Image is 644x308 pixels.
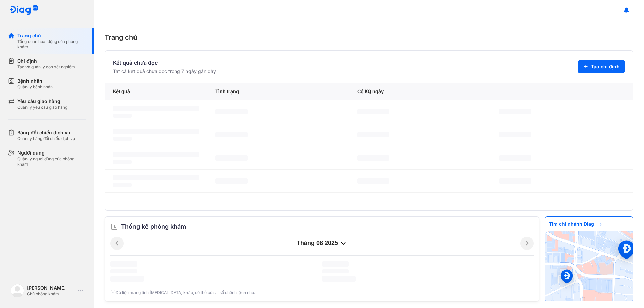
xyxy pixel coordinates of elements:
[113,183,132,187] span: ‌
[322,276,356,282] span: ‌
[110,276,144,282] span: ‌
[357,178,389,184] span: ‌
[105,32,633,42] div: Trang chủ
[113,106,199,111] span: ‌
[357,109,389,114] span: ‌
[322,269,349,273] span: ‌
[17,84,53,90] div: Quản lý bệnh nhân
[113,59,216,67] div: Kết quả chưa đọc
[113,160,132,164] span: ‌
[17,129,75,136] div: Bảng đối chiếu dịch vụ
[113,114,132,118] span: ‌
[110,290,534,296] div: (*)Dữ liệu mang tính [MEDICAL_DATA] khảo, có thể có sai số chênh lệch nhỏ.
[349,83,491,100] div: Có KQ ngày
[322,261,349,267] span: ‌
[578,60,625,73] button: Tạo chỉ định
[124,239,520,247] div: tháng 08 2025
[17,136,75,141] div: Quản lý bảng đối chiếu dịch vụ
[110,261,137,267] span: ‌
[499,178,531,184] span: ‌
[591,63,620,70] span: Tạo chỉ định
[110,269,137,273] span: ‌
[17,32,86,39] div: Trang chủ
[215,132,248,137] span: ‌
[105,83,207,100] div: Kết quả
[17,64,75,70] div: Tạo và quản lý đơn xét nghiệm
[215,155,248,161] span: ‌
[357,155,389,161] span: ‌
[11,284,24,297] img: logo
[27,291,75,297] div: Chủ phòng khám
[17,78,53,84] div: Bệnh nhân
[499,109,531,114] span: ‌
[207,83,349,100] div: Tình trạng
[27,285,75,291] div: [PERSON_NAME]
[545,217,607,231] span: Tìm chi nhánh Diag
[215,178,248,184] span: ‌
[17,156,86,167] div: Quản lý người dùng của phòng khám
[113,129,199,134] span: ‌
[113,68,216,75] div: Tất cả kết quả chưa đọc trong 7 ngày gần đây
[121,222,186,231] span: Thống kê phòng khám
[499,132,531,137] span: ‌
[17,149,86,156] div: Người dùng
[17,105,67,110] div: Quản lý yêu cầu giao hàng
[17,39,86,50] div: Tổng quan hoạt động của phòng khám
[113,152,199,157] span: ‌
[499,155,531,161] span: ‌
[113,137,132,141] span: ‌
[17,58,75,64] div: Chỉ định
[9,5,38,16] img: logo
[215,109,248,114] span: ‌
[110,223,118,231] img: order.5a6da16c.svg
[17,98,67,105] div: Yêu cầu giao hàng
[113,175,199,180] span: ‌
[357,132,389,137] span: ‌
